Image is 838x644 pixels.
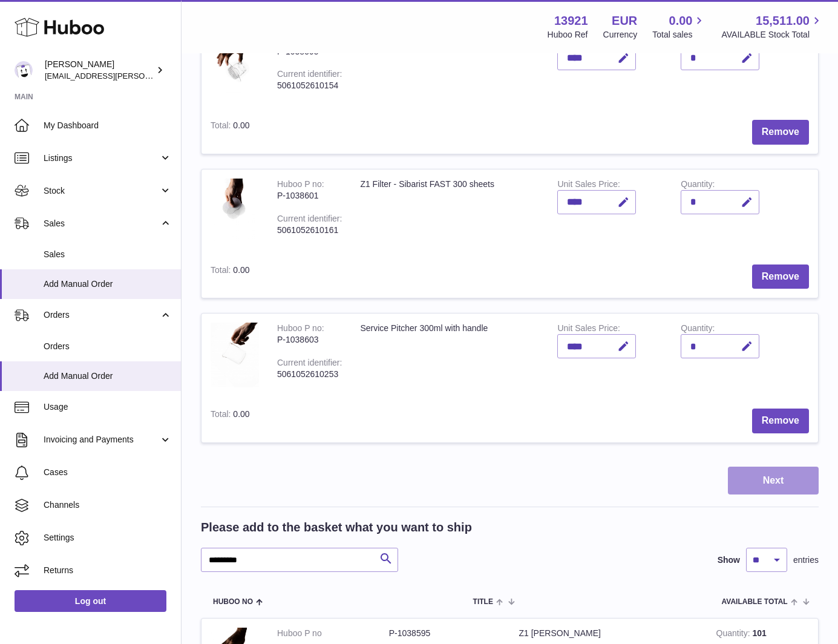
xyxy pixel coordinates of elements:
[277,323,324,336] div: Huboo P no
[44,401,172,413] span: Usage
[277,334,342,346] div: P-1038603
[389,628,501,639] dd: P-1038595
[351,314,548,399] td: Service Pitcher 300ml with handle
[277,190,342,202] div: P-1038601
[277,214,342,226] div: Current identifier
[44,120,172,131] span: My Dashboard
[681,179,715,192] label: Quantity
[669,13,693,29] span: 0.00
[44,467,172,478] span: Cases
[557,179,620,192] label: Unit Sales Price
[277,628,389,639] dt: Huboo P no
[44,218,159,229] span: Sales
[201,519,472,536] h2: Please add to the basket what you want to ship
[211,179,259,243] img: Z1 Filter - Sibarist FAST 300 sheets
[45,71,243,80] span: [EMAIL_ADDRESS][PERSON_NAME][DOMAIN_NAME]
[728,467,819,495] button: Next
[756,13,810,29] span: 15,511.00
[277,225,342,236] div: 5061052610161
[752,264,809,289] button: Remove
[44,565,172,576] span: Returns
[681,323,715,336] label: Quantity
[793,554,819,566] span: entries
[44,309,159,321] span: Orders
[44,278,172,290] span: Add Manual Order
[44,249,172,260] span: Sales
[45,59,154,82] div: [PERSON_NAME]
[277,358,342,370] div: Current identifier
[718,554,740,566] label: Show
[211,409,233,422] label: Total
[211,323,259,387] img: Service Pitcher 300ml with handle
[233,265,249,275] span: 0.00
[44,499,172,511] span: Channels
[277,179,324,192] div: Huboo P no
[233,409,249,419] span: 0.00
[233,120,249,130] span: 0.00
[548,29,588,41] div: Huboo Ref
[557,323,620,336] label: Unit Sales Price
[277,80,342,91] div: 5061052610154
[211,120,233,133] label: Total
[721,29,823,41] span: AVAILABLE Stock Total
[15,61,33,79] img: europe@orea.uk
[722,598,788,606] span: AVAILABLE Total
[716,628,753,641] strong: Quantity
[351,25,548,111] td: Z1 [PERSON_NAME]
[652,13,706,41] a: 0.00 Total sales
[211,34,259,99] img: Z1 Brewer
[277,369,342,380] div: 5061052610253
[351,169,548,255] td: Z1 Filter - Sibarist FAST 300 sheets
[213,598,253,606] span: Huboo no
[652,29,706,41] span: Total sales
[752,120,809,145] button: Remove
[473,598,493,606] span: Title
[752,409,809,433] button: Remove
[44,341,172,352] span: Orders
[211,265,233,278] label: Total
[554,13,588,29] strong: 13921
[277,69,342,82] div: Current identifier
[44,153,159,164] span: Listings
[44,532,172,544] span: Settings
[44,185,159,197] span: Stock
[721,13,823,41] a: 15,511.00 AVAILABLE Stock Total
[612,13,637,29] strong: EUR
[15,590,166,612] a: Log out
[44,370,172,382] span: Add Manual Order
[603,29,638,41] div: Currency
[44,434,159,445] span: Invoicing and Payments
